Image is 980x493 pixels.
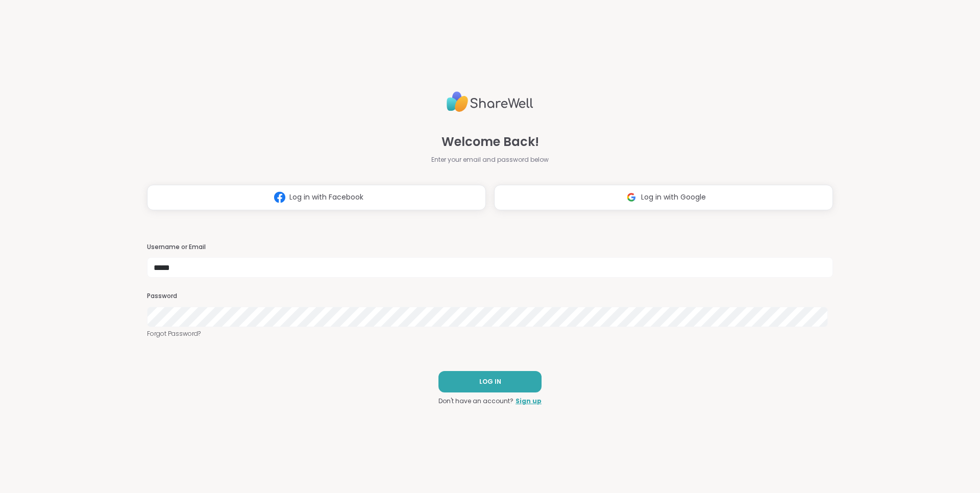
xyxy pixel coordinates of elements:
[447,87,533,116] img: ShareWell Logo
[622,188,641,207] img: ShareWell Logomark
[438,371,542,392] button: LOG IN
[147,243,833,252] h3: Username or Email
[147,185,486,210] button: Log in with Facebook
[438,397,513,406] span: Don't have an account?
[431,155,549,164] span: Enter your email and password below
[289,192,363,203] span: Log in with Facebook
[270,188,289,207] img: ShareWell Logomark
[494,185,833,210] button: Log in with Google
[641,192,706,203] span: Log in with Google
[147,329,833,338] a: Forgot Password?
[516,397,542,406] a: Sign up
[442,133,539,151] span: Welcome Back!
[147,292,833,301] h3: Password
[479,377,501,386] span: LOG IN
